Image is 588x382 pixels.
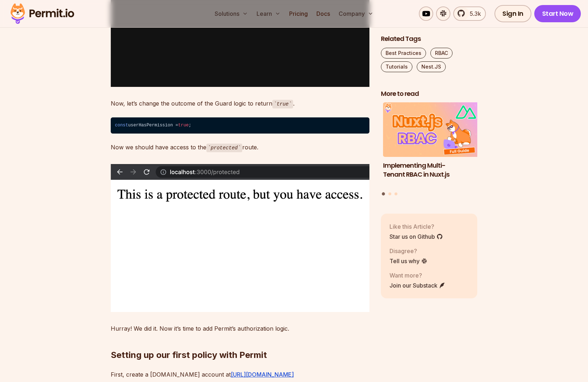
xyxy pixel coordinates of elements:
img: Permit logo [7,1,77,26]
span: 5.3k [465,9,481,18]
p: Like this Article? [389,222,443,231]
code: protected [206,144,242,152]
a: Star us on Github [389,232,443,241]
h3: Implementing Multi-Tenant RBAC in Nuxt.js [383,161,480,179]
span: true [178,123,188,128]
p: Hurray! We did it. Now it’s time to add Permit’s authorization logic. [111,323,369,334]
a: Docs [314,6,333,21]
a: Tell us why [389,257,427,265]
a: Best Practices [381,48,426,59]
a: Sign In [494,5,531,22]
button: Solutions [212,6,251,21]
button: Go to slide 2 [388,192,391,195]
p: Want more? [389,271,445,280]
button: Go to slide 3 [395,192,397,195]
p: Disagree? [389,247,427,255]
img: nest-4.png [111,164,369,312]
a: Tutorials [381,61,412,72]
a: Join our Substack [389,281,445,290]
a: 5.3k [453,6,486,21]
a: Pricing [286,6,311,21]
h2: Related Tags [381,34,478,43]
p: First, create a [DOMAIN_NAME] account at [111,369,369,379]
h2: More to read [381,89,478,98]
code: true [272,100,293,108]
button: Learn [254,6,283,21]
a: Implementing Multi-Tenant RBAC in Nuxt.jsImplementing Multi-Tenant RBAC in Nuxt.js [383,103,480,188]
span: const [115,123,128,128]
button: Company [336,6,376,21]
a: Start Now [534,5,581,22]
a: RBAC [430,48,453,59]
button: Go to slide 1 [382,192,385,196]
li: 1 of 3 [383,103,480,188]
a: Nest.JS [417,61,446,72]
code: userHasPermission = ; [111,117,369,134]
div: Posts [381,103,478,197]
p: Now we should have access to the route. [111,142,369,153]
a: [URL][DOMAIN_NAME] [231,371,294,378]
p: Now, let’s change the outcome of the Guard logic to return . [111,98,369,109]
img: Implementing Multi-Tenant RBAC in Nuxt.js [383,103,480,157]
h2: Setting up our first policy with Permit [111,321,369,361]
